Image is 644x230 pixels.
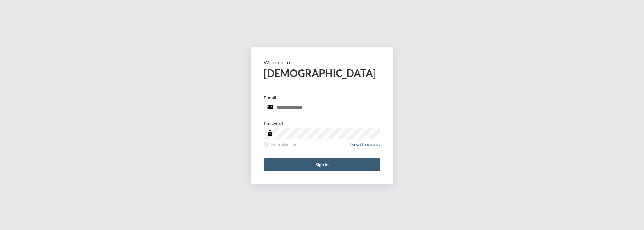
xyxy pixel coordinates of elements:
h2: [DEMOGRAPHIC_DATA] [264,67,380,79]
p: E-mail [264,95,276,100]
p: Password [264,121,283,126]
label: Remember me [264,142,296,147]
button: Sign in [264,158,380,171]
a: Forgot Password? [350,142,380,150]
p: Welcome to [264,59,380,65]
